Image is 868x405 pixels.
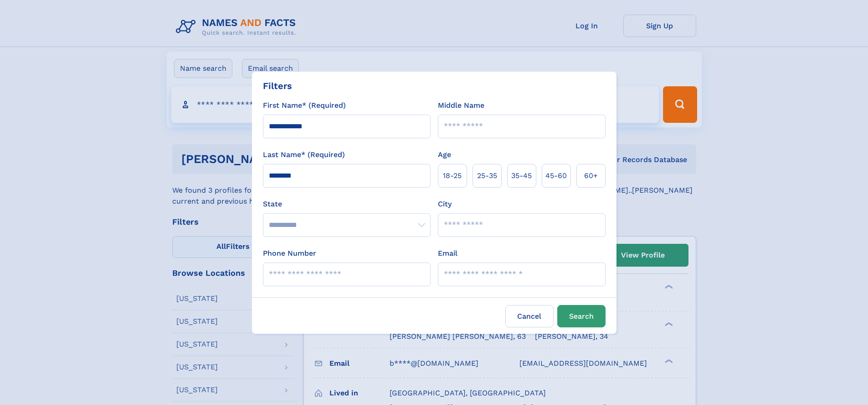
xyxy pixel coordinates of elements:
label: State [263,199,431,210]
label: First Name* (Required) [263,100,346,111]
label: Last Name* (Required) [263,149,345,160]
span: 18‑25 [443,170,462,181]
button: Search [557,305,606,327]
label: Age [438,149,451,160]
span: 45‑60 [545,170,567,181]
span: 60+ [584,170,598,181]
label: Cancel [505,305,554,327]
span: 25‑35 [477,170,497,181]
label: Email [438,248,457,259]
label: Middle Name [438,100,484,111]
span: 35‑45 [511,170,532,181]
label: City [438,199,452,210]
div: Filters [263,79,292,93]
label: Phone Number [263,248,316,259]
